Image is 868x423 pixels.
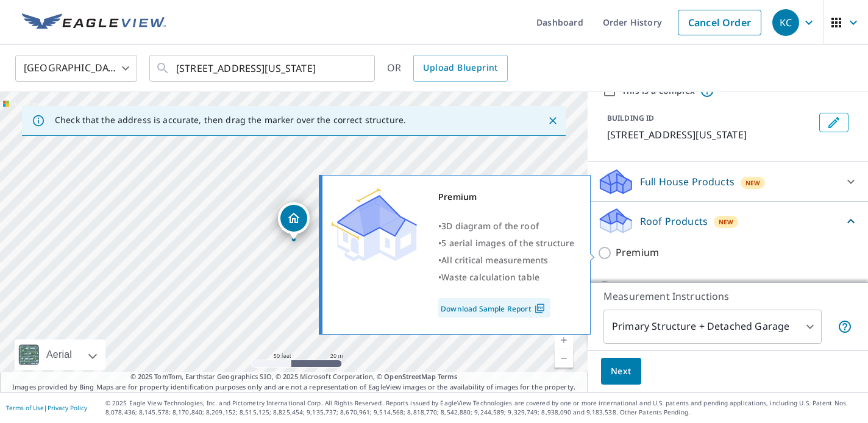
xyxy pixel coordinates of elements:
[441,237,574,249] span: 5 aerial images of the structure
[22,13,166,32] img: EV Logo
[597,207,858,235] div: Roof ProductsNew
[532,303,548,314] img: Pdf Icon
[438,188,575,205] div: Premium
[555,349,573,368] a: Current Level 19, Zoom Out
[441,220,539,232] span: 3D diagram of the roof
[603,289,852,304] p: Measurement Instructions
[413,55,507,82] a: Upload Blueprint
[6,403,44,412] a: Terms of Use
[438,298,550,318] a: Download Sample Report
[15,339,105,370] div: Aerial
[55,115,406,126] p: Check that the address is accurate, then drag the marker over the correct structure.
[43,339,76,370] div: Aerial
[438,252,575,269] div: •
[772,9,799,36] div: KC
[438,235,575,252] div: •
[441,254,548,266] span: All critical measurements
[441,271,539,283] span: Waste calculation table
[438,372,458,381] a: Terms
[130,372,458,382] span: © 2025 TomTom, Earthstar Geographics SIO, © 2025 Microsoft Corporation, ©
[607,127,814,142] p: [STREET_ADDRESS][US_STATE]
[6,404,87,411] p: |
[819,113,848,132] button: Edit building 1
[838,319,852,334] span: Your report will include the primary structure and a detached garage if one exists.
[601,358,641,385] button: Next
[105,399,862,417] p: © 2025 Eagle View Technologies, Inc. and Pictometry International Corp. All Rights Reserved. Repo...
[48,403,87,412] a: Privacy Policy
[640,174,735,189] p: Full House Products
[545,113,561,129] button: Close
[745,178,761,188] span: New
[15,51,137,85] div: [GEOGRAPHIC_DATA]
[387,55,508,82] div: OR
[603,310,822,344] div: Primary Structure + Detached Garage
[616,245,659,260] p: Premium
[611,364,631,379] span: Next
[597,167,858,196] div: Full House ProductsNew
[438,218,575,235] div: •
[176,51,350,85] input: Search by address or latitude-longitude
[438,269,575,286] div: •
[640,214,708,229] p: Roof Products
[616,280,647,295] p: Gutter
[607,113,654,123] p: BUILDING ID
[719,217,734,227] span: New
[278,202,310,240] div: Dropped pin, building 1, Residential property, 1725 Colorado St Calvert City, KY 42029
[423,60,497,76] span: Upload Blueprint
[384,372,435,381] a: OpenStreetMap
[678,10,761,35] a: Cancel Order
[555,331,573,349] a: Current Level 19, Zoom In
[332,188,417,261] img: Premium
